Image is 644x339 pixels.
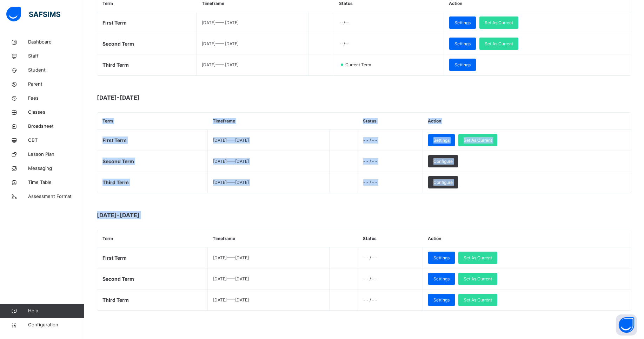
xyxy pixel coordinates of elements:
[207,113,329,130] th: Timeframe
[363,255,377,260] span: - - / - -
[616,314,637,335] button: Open asap
[464,255,492,261] span: Set As Current
[28,95,84,102] span: Fees
[358,230,423,247] th: Status
[102,41,134,47] span: Second Term
[102,179,129,185] span: Third Term
[433,158,453,165] span: Configure
[454,62,471,68] span: Settings
[28,307,84,314] span: Help
[433,179,453,186] span: Configure
[345,62,375,68] span: Current Term
[433,255,450,261] span: Settings
[334,33,444,54] td: --/--
[423,230,631,247] th: Action
[97,113,207,130] th: Term
[102,297,129,303] span: Third Term
[363,159,377,164] span: - - / - -
[213,297,249,303] span: [DATE] —— [DATE]
[454,41,471,47] span: Settings
[358,113,423,130] th: Status
[102,158,134,164] span: Second Term
[102,276,134,282] span: Second Term
[102,62,129,68] span: Third Term
[334,12,444,33] td: --/--
[6,7,60,21] img: safsims
[363,297,377,303] span: - - / - -
[213,276,249,281] span: [DATE] —— [DATE]
[213,255,249,260] span: [DATE] —— [DATE]
[102,255,127,261] span: First Term
[213,180,249,185] span: [DATE] —— [DATE]
[202,20,239,25] span: [DATE] —— [DATE]
[28,39,84,46] span: Dashboard
[28,123,84,130] span: Broadsheet
[28,193,84,200] span: Assessment Format
[454,20,471,26] span: Settings
[464,297,492,303] span: Set As Current
[433,137,450,144] span: Settings
[28,165,84,172] span: Messaging
[28,151,84,158] span: Lesson Plan
[202,41,239,46] span: [DATE] —— [DATE]
[28,53,84,60] span: Staff
[28,321,84,328] span: Configuration
[28,109,84,116] span: Classes
[97,230,207,247] th: Term
[213,138,249,143] span: [DATE] —— [DATE]
[28,81,84,88] span: Parent
[433,297,450,303] span: Settings
[28,67,84,74] span: Student
[213,159,249,164] span: [DATE] —— [DATE]
[102,20,127,26] span: First Term
[207,230,329,247] th: Timeframe
[363,276,377,281] span: - - / - -
[433,276,450,282] span: Settings
[102,137,127,143] span: First Term
[97,93,237,102] span: [DATE]-[DATE]
[485,41,513,47] span: Set As Current
[363,138,377,143] span: - - / - -
[423,113,631,130] th: Action
[28,137,84,144] span: CBT
[485,20,513,26] span: Set As Current
[464,137,492,144] span: Set As Current
[97,211,237,219] span: [DATE]-[DATE]
[202,62,239,67] span: [DATE] —— [DATE]
[464,276,492,282] span: Set As Current
[363,180,377,185] span: - - / - -
[28,179,84,186] span: Time Table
